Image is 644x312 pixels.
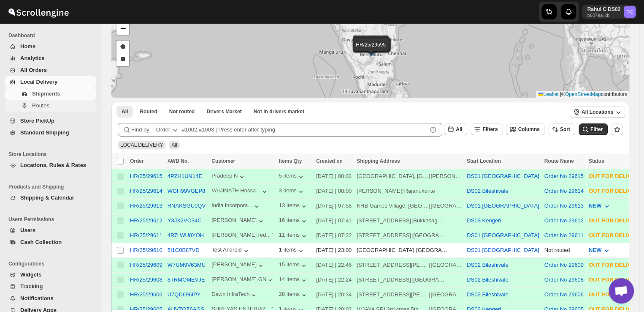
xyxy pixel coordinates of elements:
[357,216,411,225] div: [STREET_ADDRESS]
[279,246,305,255] button: 1 items
[357,290,462,299] div: |
[316,290,352,299] div: [DATE] | 20:34
[130,247,162,253] button: HR/25/29610
[20,271,41,278] span: Widgets
[544,173,584,179] button: Order No 29615
[467,276,508,283] button: DS02 Bileshivale
[589,203,601,209] span: NEW
[211,246,250,255] button: Test Android
[7,1,70,22] img: ScrollEngine
[130,291,162,298] div: HR/25/29606
[413,216,444,225] div: Bukkasagara
[467,173,539,179] button: DS01 [GEOGRAPHIC_DATA]
[548,123,575,135] button: Sort
[279,291,308,299] button: 28 items
[316,187,352,195] div: [DATE] | 08:00
[467,217,501,224] button: DS03 Kengeri
[404,187,435,195] div: Rajanukunte
[357,261,462,269] div: |
[168,276,205,283] button: 8TRMOMEVJE
[279,232,308,240] button: 11 items
[168,232,204,238] button: 4B7LWU0YOH
[544,232,584,238] button: Order No 29611
[116,53,129,66] a: Draw a rectangle
[589,232,642,238] span: OUT FOR DELIVERY
[279,202,308,211] button: 13 items
[32,102,49,109] span: Routes
[211,217,265,225] button: [PERSON_NAME]
[168,188,206,194] button: WGH99VGEP8
[5,100,96,112] button: Routes
[211,291,258,299] button: Dawn InfraTech
[131,126,149,134] span: Find by
[20,55,45,61] span: Analytics
[357,158,400,164] span: Shipping Address
[316,231,352,240] div: [DATE] | 07:32
[5,269,96,281] button: Widgets
[538,91,558,97] a: Leaflet
[357,187,402,195] div: [PERSON_NAME]
[8,151,97,158] span: Store Locations
[32,90,60,97] span: Shipments
[5,64,96,76] button: All Orders
[5,293,96,304] button: Notifications
[467,247,539,253] button: DS01 [GEOGRAPHIC_DATA]
[168,173,202,179] button: 4PZH1UN14E
[357,261,428,269] div: [STREET_ADDRESS][PERSON_NAME][PERSON_NAME]
[279,172,305,181] div: 5 items
[211,187,260,194] div: VAIJINATH Hossa...
[20,43,35,49] span: Home
[357,202,462,210] div: |
[316,246,352,255] div: [DATE] | 23:00
[589,276,642,283] span: OUT FOR DELIVERY
[211,276,274,285] button: [PERSON_NAME] GN
[151,123,184,137] button: Order
[130,262,162,268] button: HR/25/29609
[249,106,309,118] button: Un-claimable
[5,52,96,64] button: Analytics
[206,108,241,115] span: Drivers Market
[156,126,170,134] div: Order
[467,188,508,194] button: DS02 Bileshivale
[316,172,352,181] div: [DATE] | 08:02
[365,45,377,54] img: Marker
[168,158,189,164] span: AWB No.
[5,88,96,100] button: Shipments
[211,172,246,181] button: Pradeep N
[279,217,308,225] button: 16 items
[544,262,584,268] button: Order No 29609
[624,6,636,18] span: Rahul C DS02
[357,172,428,181] div: [GEOGRAPHIC_DATA], [GEOGRAPHIC_DATA]
[357,202,428,210] div: KHB Games Village, [GEOGRAPHIC_DATA]
[5,192,96,204] button: Shipping & Calendar
[201,106,246,118] button: Claimable
[211,261,265,270] button: [PERSON_NAME]
[467,291,508,298] button: DS02 Bileshivale
[544,276,584,283] button: Order No 29608
[589,217,642,224] span: OUT FOR DELIVERY
[120,142,163,148] span: LOCAL DELIVERY
[130,232,162,238] div: HR/25/29611
[135,106,162,118] button: Routed
[130,203,162,209] button: HR/25/29613
[211,158,235,164] span: Customer
[365,44,378,54] img: Marker
[536,91,629,98] div: © contributors
[357,246,462,255] div: |
[130,276,162,283] button: HR/25/29608
[430,172,462,181] div: [PERSON_NAME]
[211,202,261,211] button: India incorpora...
[589,262,642,268] span: OUT FOR DELIVERY
[211,202,252,208] div: India incorpora...
[116,22,129,35] a: Zoom out
[168,217,202,224] button: Y3JX2VO34C
[20,194,74,201] span: Shipping & Calendar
